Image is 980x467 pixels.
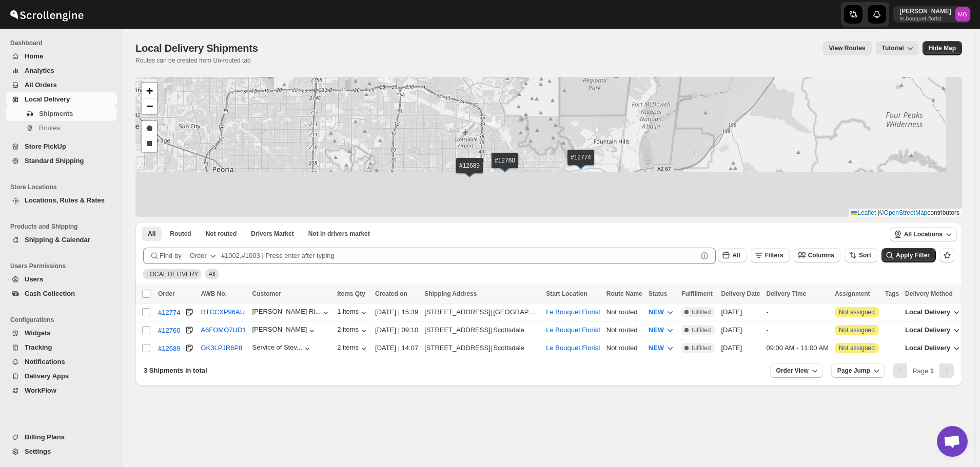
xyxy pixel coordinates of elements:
button: Settings [6,444,117,459]
a: Zoom in [142,83,157,98]
div: © contributors [849,209,962,217]
button: Columns [794,248,840,262]
div: Not routed [606,343,642,353]
div: [GEOGRAPHIC_DATA] [493,307,540,317]
span: All Orders [25,81,57,89]
button: Le Bouquet Florist [546,308,600,316]
button: A6FOMO7UD1 [201,326,246,334]
span: NEW [649,326,664,334]
div: [STREET_ADDRESS] [424,307,491,317]
button: Page Jump [831,363,885,378]
button: Cash Collection [6,287,117,301]
button: Not assigned [839,327,875,334]
button: Not assigned [839,344,875,352]
span: Users Permissions [10,262,118,270]
div: #12774 [158,309,180,316]
button: #12689 [158,343,180,353]
button: Locations, Rules & Rates [6,193,117,208]
div: Scottsdale [493,343,524,353]
span: Not routed [206,230,237,238]
span: Store Locations [10,183,118,191]
span: Shipments [39,110,73,117]
span: Widgets [25,329,50,337]
p: Routes can be created from Un-routed tab [135,56,262,65]
span: Tags [885,290,899,297]
div: [DATE] [721,307,760,317]
span: All [208,271,215,278]
button: [PERSON_NAME] [252,326,318,336]
nav: Pagination [893,363,954,378]
div: Service of Stev... [252,343,302,351]
button: Shipments [6,107,117,121]
button: [PERSON_NAME] Ri... [252,308,331,318]
div: Open chat [937,426,968,457]
div: [DATE] | 09:10 [375,325,418,335]
button: User menu [893,6,971,23]
a: Leaflet [851,209,876,216]
button: Tutorial [876,41,918,55]
span: fulfilled [692,308,711,316]
button: Le Bouquet Florist [546,326,600,334]
span: AWB No. [201,290,227,297]
button: Widgets [6,326,117,340]
button: Local Delivery [899,322,968,338]
button: Local Delivery [899,304,968,320]
a: OpenStreetMap [884,209,928,216]
button: WorkFlow [6,383,117,398]
span: All [732,252,740,259]
span: WorkFlow [25,387,56,394]
div: [PERSON_NAME] Ri... [252,308,321,315]
img: Marker [462,166,477,177]
div: | [424,325,540,335]
div: Order [190,251,207,261]
button: Order View [770,363,823,378]
span: Tutorial [882,45,904,52]
button: All [718,248,746,262]
span: Columns [808,252,834,259]
div: 2 items [337,343,369,354]
span: Local Delivery Shipments [135,43,258,54]
button: All Orders [6,78,117,92]
div: Not routed [606,325,642,335]
div: [DATE] [721,343,760,353]
button: GK3LPJR6P8 [201,344,242,352]
div: 09:00 AM - 11:00 AM [767,343,829,353]
span: Billing Plans [25,433,65,441]
button: Filters [751,248,790,262]
div: - [767,307,829,317]
span: Sort [859,252,871,259]
button: Order [184,248,224,264]
span: Local Delivery [905,344,950,352]
button: Home [6,49,117,64]
button: Notifications [6,355,117,369]
span: Fulfillment [681,290,713,297]
button: Analytics [6,64,117,78]
span: Configurations [10,316,118,324]
b: 1 [930,367,934,375]
button: Users [6,272,117,287]
span: Local Delivery [905,326,950,334]
div: [STREET_ADDRESS] [424,325,491,335]
button: #12774 [158,307,180,317]
span: Delivery Date [721,290,760,297]
span: NEW [649,308,664,316]
span: LOCAL DELIVERY [146,271,198,278]
span: Delivery Time [767,290,807,297]
span: Apply Filter [896,252,930,259]
button: Not assigned [839,309,875,316]
div: [DATE] [721,325,760,335]
span: Not in drivers market [308,230,370,238]
span: fulfilled [692,326,711,334]
span: Page Jump [837,367,870,375]
span: Notifications [25,358,65,366]
span: Locations, Rules & Rates [25,196,105,204]
span: | [878,209,879,216]
span: Order [158,290,175,297]
span: Drivers Market [251,230,293,238]
span: View Routes [829,44,865,52]
span: Store PickUp [25,143,66,150]
span: Delivery Method [905,290,953,297]
a: Draw a polygon [142,121,157,136]
span: Standard Shipping [25,157,84,165]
